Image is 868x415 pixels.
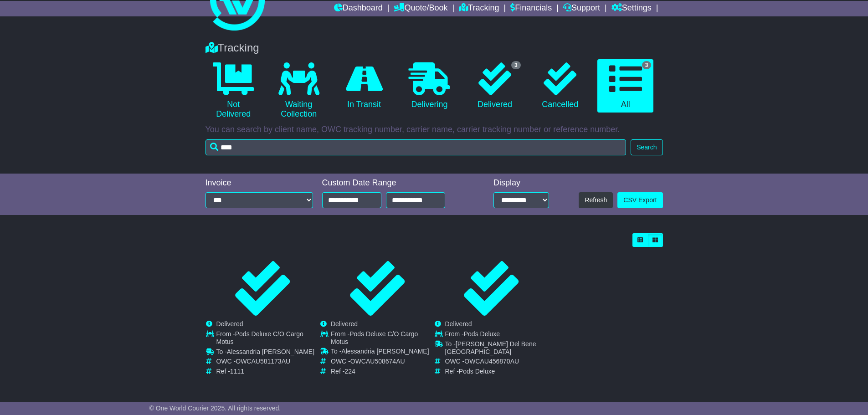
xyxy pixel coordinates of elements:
div: Display [493,178,549,188]
div: Tracking [201,41,668,55]
span: OWCAU456870AU [464,358,519,365]
a: Tracking [459,1,499,16]
span: OWCAU508674AU [350,358,405,365]
td: To - [331,348,434,358]
a: 3 Delivered [467,59,523,113]
p: You can search by client name, OWC tracking number, carrier name, carrier tracking number or refe... [205,125,663,135]
a: 3 All [597,59,653,113]
span: Alessandria [PERSON_NAME] [227,348,314,355]
td: To - [445,340,548,358]
td: Ref - [331,368,434,375]
a: CSV Export [617,192,663,208]
td: To - [216,348,319,358]
button: Search [631,139,663,155]
td: OWC - [445,358,548,368]
span: Alessandria [PERSON_NAME] [341,348,429,355]
td: OWC - [331,358,434,368]
td: OWC - [216,358,319,368]
td: Ref - [445,368,548,375]
span: © One World Courier 2025. All rights reserved. [149,405,281,412]
div: Custom Date Range [322,178,468,188]
span: Pods Deluxe C/O Cargo Motus [331,330,418,345]
td: Ref - [216,368,319,375]
a: Delivering [401,59,457,113]
td: From - [216,330,319,348]
a: Waiting Collection [271,59,327,123]
span: 1111 [230,368,244,375]
a: In Transit [336,59,392,113]
a: Settings [611,1,652,16]
td: From - [445,330,548,340]
a: Quote/Book [394,1,447,16]
span: Delivered [445,320,472,328]
a: Financials [510,1,552,16]
span: 3 [511,61,521,69]
a: Cancelled [532,59,588,113]
span: OWCAU581173AU [236,358,290,365]
span: [PERSON_NAME] Del Bene [GEOGRAPHIC_DATA] [445,340,536,355]
span: 3 [642,61,652,69]
span: 224 [344,368,355,375]
div: Invoice [205,178,313,188]
span: Pods Deluxe [464,330,500,338]
a: Support [563,1,600,16]
span: Delivered [216,320,243,328]
button: Refresh [579,192,613,208]
span: Delivered [331,320,358,328]
a: Not Delivered [205,59,262,123]
td: From - [331,330,434,348]
span: Pods Deluxe [459,368,495,375]
span: Pods Deluxe C/O Cargo Motus [216,330,303,345]
a: Dashboard [334,1,383,16]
